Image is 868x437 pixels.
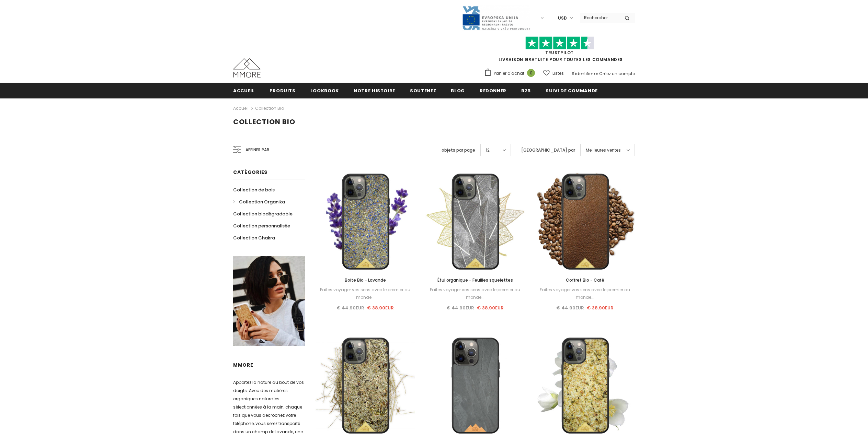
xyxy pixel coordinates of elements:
[336,305,364,311] span: € 44.90EUR
[354,87,395,94] span: Notre histoire
[546,87,598,94] span: Suivi de commande
[446,305,474,311] span: € 44.90EUR
[525,36,594,50] img: Faites confiance aux étoiles pilotes
[599,71,635,76] a: Créez un compte
[233,208,293,220] a: Collection biodégradable
[233,104,249,113] a: Accueil
[233,223,290,229] span: Collection personnalisée
[310,83,339,98] a: Lookbook
[527,69,535,77] span: 0
[480,87,506,94] span: Redonner
[586,147,621,154] span: Meilleures ventes
[494,70,524,77] span: Panier d'achat
[233,235,275,241] span: Collection Chakra
[245,146,269,154] span: Affiner par
[233,58,261,78] img: Cas MMORE
[239,199,285,205] span: Collection Organika
[425,286,525,301] div: Faites voyager vos sens avec le premier au monde...
[233,220,290,232] a: Collection personnalisée
[484,68,538,79] a: Panier d'achat 0
[477,305,504,311] span: € 38.90EUR
[233,87,255,94] span: Accueil
[410,83,436,98] a: soutenez
[480,83,506,98] a: Redonner
[451,83,465,98] a: Blog
[521,83,531,98] a: B2B
[484,39,635,62] span: LIVRAISON GRATUITE POUR TOUTES LES COMMANDES
[255,105,284,111] a: Collection Bio
[270,87,296,94] span: Produits
[345,277,386,283] span: Boite Bio - Lavande
[233,211,293,217] span: Collection biodégradable
[545,50,574,56] a: TrustPilot
[462,15,530,21] a: Javni Razpis
[580,13,619,23] input: Search Site
[437,277,513,283] span: Étui organique - Feuilles squelettes
[367,305,394,311] span: € 38.90EUR
[566,277,604,283] span: Coffret Bio - Café
[486,147,490,154] span: 12
[233,169,267,176] span: Catégories
[546,83,598,98] a: Suivi de commande
[572,71,593,76] a: S'identifier
[535,276,635,284] a: Coffret Bio - Café
[462,5,530,31] img: Javni Razpis
[535,286,635,301] div: Faites voyager vos sens avec le premier au monde...
[556,305,584,311] span: € 44.90EUR
[233,232,275,244] a: Collection Chakra
[543,67,564,79] a: Listes
[587,305,614,311] span: € 38.90EUR
[425,276,525,284] a: Étui organique - Feuilles squelettes
[310,87,339,94] span: Lookbook
[521,87,531,94] span: B2B
[354,83,395,98] a: Notre histoire
[233,362,253,368] span: MMORE
[521,147,575,154] label: [GEOGRAPHIC_DATA] par
[233,184,275,196] a: Collection de bois
[233,83,255,98] a: Accueil
[410,87,436,94] span: soutenez
[233,196,285,208] a: Collection Organika
[552,70,564,77] span: Listes
[442,147,475,154] label: objets par page
[558,15,567,22] span: USD
[233,187,275,193] span: Collection de bois
[594,71,598,76] span: or
[233,117,295,127] span: Collection Bio
[270,83,296,98] a: Produits
[316,276,415,284] a: Boite Bio - Lavande
[316,286,415,301] div: Faites voyager vos sens avec le premier au monde...
[451,87,465,94] span: Blog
